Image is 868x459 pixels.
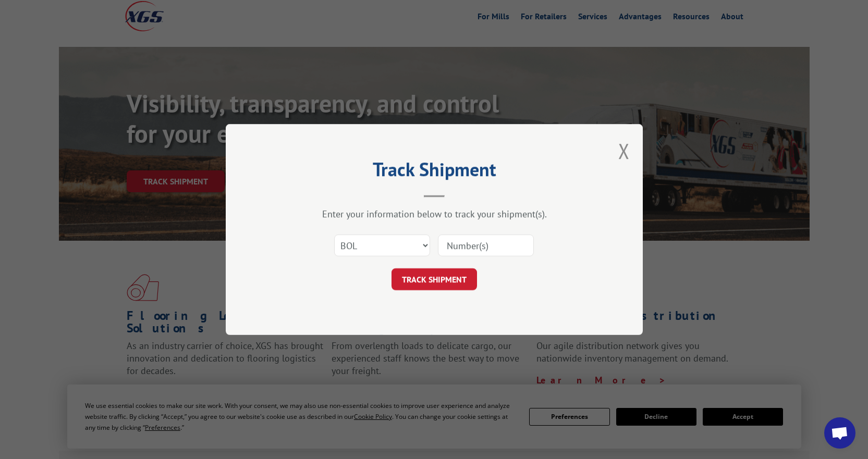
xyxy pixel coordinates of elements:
button: Close modal [618,137,630,165]
input: Number(s) [438,234,534,256]
h2: Track Shipment [278,162,591,182]
button: TRACK SHIPMENT [392,268,477,290]
div: Open chat [824,417,855,449]
div: Enter your information below to track your shipment(s). [278,208,591,220]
